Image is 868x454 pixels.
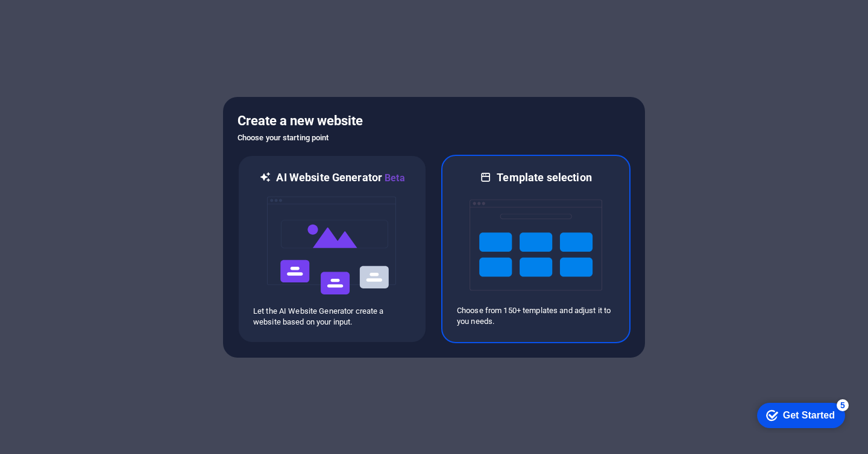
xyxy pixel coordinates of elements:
[237,155,427,343] div: AI Website GeneratorBetaaiLet the AI Website Generator create a website based on your input.
[36,13,87,24] div: Get Started
[10,6,98,31] div: Get Started 5 items remaining, 0% complete
[237,111,631,131] h5: Create a new website
[497,170,591,185] h6: Template selection
[441,155,631,343] div: Template selectionChoose from 150+ templates and adjust it to you needs.
[266,185,398,306] img: ai
[457,305,615,327] p: Choose from 150+ templates and adjust it to you needs.
[237,131,631,145] h6: Choose your starting point
[253,306,411,328] p: Let the AI Website Generator create a website based on your input.
[382,172,405,184] span: Beta
[276,170,404,185] h6: AI Website Generator
[89,2,101,14] div: 5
